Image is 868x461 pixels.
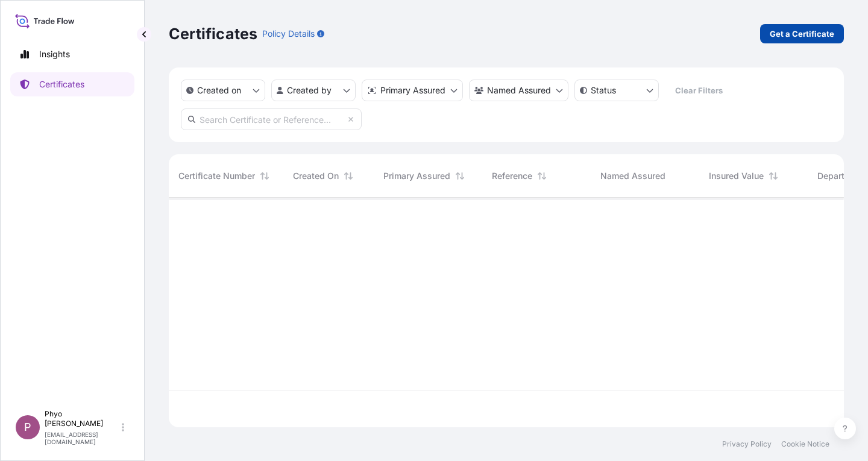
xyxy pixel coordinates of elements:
button: distributor Filter options [362,80,463,101]
p: Policy Details [262,28,315,40]
p: [EMAIL_ADDRESS][DOMAIN_NAME] [45,431,119,445]
button: Sort [257,169,272,183]
button: Clear Filters [665,81,732,100]
p: Phyo [PERSON_NAME] [45,409,119,428]
input: Search Certificate or Reference... [181,108,362,130]
p: Insights [39,48,70,60]
p: Get a Certificate [770,28,834,40]
a: Cookie Notice [781,439,829,449]
span: Reference [492,170,532,182]
button: cargoOwner Filter options [469,80,568,101]
a: Insights [10,42,134,66]
a: Privacy Policy [722,439,772,449]
p: Clear Filters [675,84,723,96]
span: Insured Value [709,170,764,182]
p: Primary Assured [380,84,445,96]
span: P [24,421,31,433]
a: Certificates [10,72,134,96]
span: Departure [817,170,857,182]
p: Named Assured [487,84,551,96]
span: Primary Assured [383,170,450,182]
span: Named Assured [600,170,665,182]
p: Certificates [39,78,84,90]
button: Sort [341,169,356,183]
p: Created by [287,84,332,96]
a: Get a Certificate [760,24,844,43]
span: Certificate Number [178,170,255,182]
button: Sort [535,169,549,183]
button: certificateStatus Filter options [574,80,659,101]
p: Status [591,84,616,96]
button: Sort [766,169,781,183]
button: createdOn Filter options [181,80,265,101]
button: Sort [453,169,467,183]
p: Created on [197,84,241,96]
p: Certificates [169,24,257,43]
span: Created On [293,170,339,182]
button: createdBy Filter options [271,80,356,101]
